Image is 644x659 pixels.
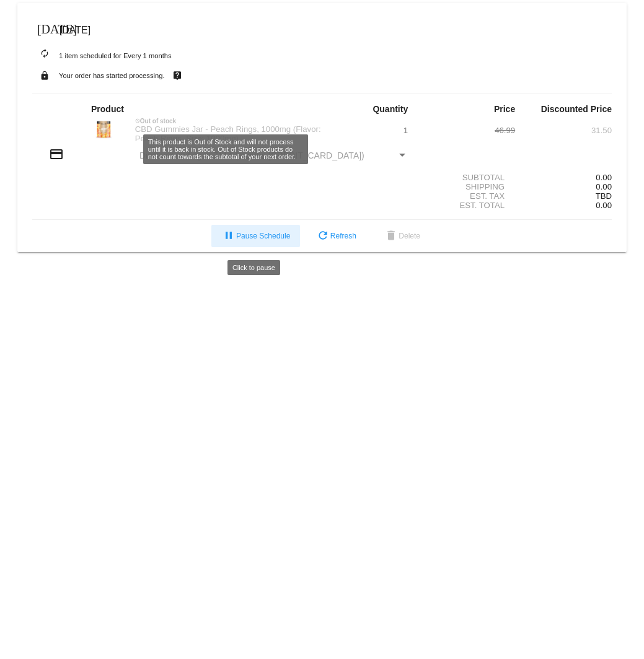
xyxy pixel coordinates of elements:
[418,191,515,201] div: Est. Tax
[139,151,364,160] span: Discover ending in 7114 (expires [CREDIT_CARD_DATA])
[315,229,330,244] mat-icon: refresh
[384,229,399,244] mat-icon: delete
[515,173,612,182] div: 0.00
[91,117,116,142] img: Peach-Rings-1000.jpg
[37,68,52,84] mat-icon: lock
[139,151,408,160] mat-select: Payment Method
[211,225,300,247] button: Pause Schedule
[541,104,612,114] strong: Discounted Price
[374,225,430,247] button: Delete
[129,124,322,143] div: CBD Gummies Jar - Peach Rings, 1000mg (Flavor: Peach Rings, Size: 1000mg)
[418,126,515,135] div: 46.99
[494,104,515,114] strong: Price
[221,229,236,244] mat-icon: pause
[315,232,356,240] span: Refresh
[221,232,290,240] span: Pause Schedule
[596,201,612,210] span: 0.00
[515,126,612,135] div: 31.50
[49,147,64,162] mat-icon: credit_card
[135,118,140,123] mat-icon: not_interested
[384,232,420,240] span: Delete
[129,118,322,124] div: Out of stock
[59,72,165,79] small: Your order has started processing.
[32,52,172,59] small: 1 item scheduled for Every 1 months
[170,68,185,84] mat-icon: live_help
[418,182,515,191] div: Shipping
[418,173,515,182] div: Subtotal
[373,104,408,114] strong: Quantity
[306,225,366,247] button: Refresh
[418,201,515,210] div: Est. Total
[596,191,612,201] span: TBD
[37,20,52,35] mat-icon: [DATE]
[91,104,124,114] strong: Product
[596,182,612,191] span: 0.00
[37,46,52,61] mat-icon: autorenew
[404,126,408,135] span: 1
